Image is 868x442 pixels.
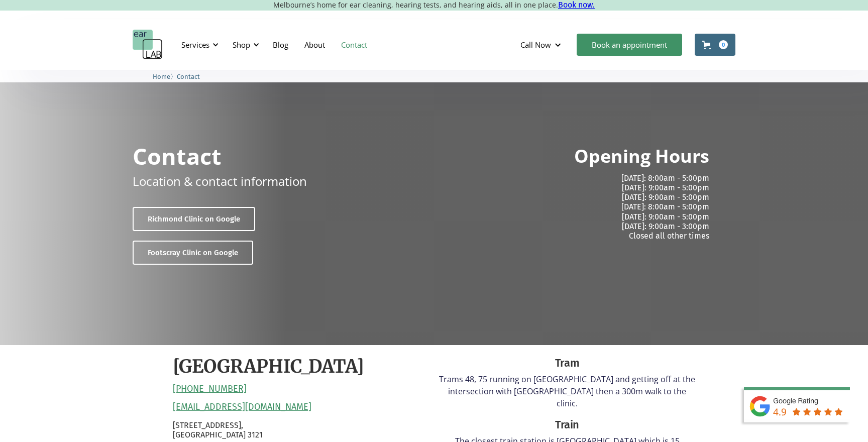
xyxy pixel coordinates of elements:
[520,40,551,50] div: Call Now
[133,241,253,265] a: Footscray Clinic on Google
[512,30,572,60] div: Call Now
[574,145,709,168] h2: Opening Hours
[719,40,728,49] div: 0
[133,172,307,190] p: Location & contact information
[133,30,163,60] a: home
[153,71,177,82] li: 〉
[695,34,735,56] a: Open cart
[153,73,170,80] span: Home
[439,417,695,433] div: Train
[177,71,200,81] a: Contact
[177,73,200,80] span: Contact
[439,373,695,409] p: Trams 48, 75 running on [GEOGRAPHIC_DATA] and getting off at the intersection with [GEOGRAPHIC_DA...
[173,420,429,439] p: [STREET_ADDRESS], [GEOGRAPHIC_DATA] 3121
[173,384,247,395] a: [PHONE_NUMBER]
[181,40,209,50] div: Services
[175,30,222,60] div: Services
[173,402,311,413] a: [EMAIL_ADDRESS][DOMAIN_NAME]
[296,30,333,59] a: About
[333,30,375,59] a: Contact
[153,71,170,81] a: Home
[233,40,250,50] div: Shop
[133,207,255,231] a: Richmond Clinic on Google
[173,355,364,379] h2: [GEOGRAPHIC_DATA]
[133,145,222,167] h1: Contact
[227,30,262,60] div: Shop
[439,355,695,371] div: Tram
[577,34,682,56] a: Book an appointment
[442,173,709,241] p: [DATE]: 8:00am - 5:00pm [DATE]: 9:00am - 5:00pm [DATE]: 9:00am - 5:00pm [DATE]: 8:00am - 5:00pm [...
[265,30,296,59] a: Blog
